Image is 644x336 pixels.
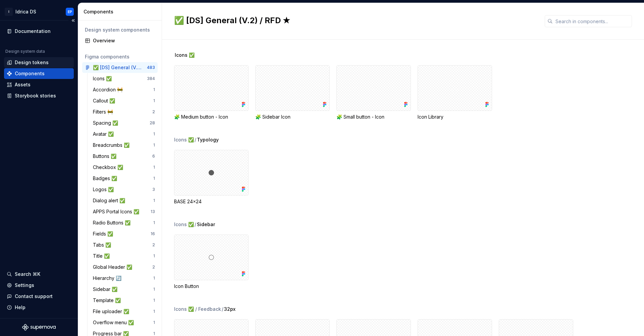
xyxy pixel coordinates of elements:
div: 1 [153,320,155,325]
button: Contact support [4,291,74,302]
div: 13 [151,209,155,214]
svg: Supernova Logo [22,324,56,331]
a: Template ✅1 [90,295,158,306]
h2: ✅ [DS] General (V.2) / RFD ★ [174,15,537,26]
div: Checkbox ✅ [93,164,126,171]
div: Help [15,304,25,311]
div: ✅ [DS] General (V.2) / RFD ★ [93,64,143,71]
div: 🧩 Sidebar Icon [255,114,330,120]
div: 2 [152,264,155,270]
div: Settings [15,282,34,289]
a: Avatar ✅1 [90,129,158,139]
div: Avatar ✅ [93,131,116,137]
div: 3 [152,187,155,192]
a: Assets [4,79,74,90]
div: Design tokens [15,59,49,66]
a: Badges ✅1 [90,173,158,184]
a: Buttons ✅6 [90,151,158,162]
a: ✅ [DS] General (V.2) / RFD ★483 [82,62,158,73]
a: Icons ✅384 [90,73,158,84]
a: Overflow menu ✅1 [90,317,158,328]
div: 6 [152,154,155,159]
a: Breadcrumbs ✅1 [90,140,158,151]
div: 16 [151,231,155,237]
div: 2 [152,242,155,248]
div: Fields ✅ [93,230,116,237]
div: 2 [152,109,155,115]
div: 1 [153,87,155,92]
div: Filters 🚧 [93,109,116,115]
span: 32px [224,306,235,312]
div: Template ✅ [93,297,123,304]
a: Filters 🚧2 [90,107,158,117]
a: Hierarchy 🔄1 [90,273,158,284]
div: Icons ✅ / Feedback [174,306,221,312]
span: / [222,306,223,312]
a: Tabs ✅2 [90,240,158,250]
div: Callout ✅ [93,97,118,104]
div: Components [15,70,45,77]
a: Design tokens [4,57,74,68]
div: Idrica DS [15,8,36,15]
div: Storybook stories [15,92,56,99]
div: Design system data [5,49,45,54]
div: 1 [153,276,155,281]
div: Icons ✅ [174,136,194,143]
a: Radio Buttons ✅1 [90,217,158,228]
div: 🧩 Medium button - Icon [174,65,249,120]
span: / [195,136,196,143]
div: BASE 24x24 [174,150,249,205]
div: EP [68,9,72,14]
div: Documentation [15,28,51,35]
a: File uploader ✅1 [90,306,158,317]
div: Overflow menu ✅ [93,319,137,326]
div: Title ✅ [93,253,112,259]
div: 1 [153,298,155,303]
div: Icon Library [418,65,492,120]
div: 🧩 Small button - Icon [336,114,411,120]
a: Accordion 🚧1 [90,84,158,95]
div: 483 [147,65,155,70]
div: 1 [153,142,155,148]
div: Spacing ✅ [93,120,121,126]
div: 1 [153,176,155,181]
div: 1 [153,165,155,170]
button: Help [4,302,74,313]
a: Callout ✅1 [90,95,158,106]
div: Buttons ✅ [93,153,119,160]
div: Overview [93,37,155,44]
div: 1 [153,131,155,137]
a: Title ✅1 [90,251,158,261]
button: IIdrica DSEP [1,4,76,19]
a: Dialog alert ✅1 [90,195,158,206]
a: Global Header ✅2 [90,262,158,272]
div: Search ⌘K [15,271,40,278]
div: Icon Button [174,235,249,290]
a: Storybook stories [4,90,74,101]
div: Contact support [15,293,53,300]
div: Global Header ✅ [93,264,135,270]
div: Dialog alert ✅ [93,197,128,204]
span: / [195,221,196,228]
div: Breadcrumbs ✅ [93,142,132,149]
span: Sidebar [197,221,215,228]
div: BASE 24x24 [174,198,249,205]
div: 384 [147,76,155,81]
a: Overview [82,35,158,46]
a: Checkbox ✅1 [90,162,158,173]
div: File uploader ✅ [93,308,132,315]
div: 🧩 Sidebar Icon [255,65,330,120]
div: I [5,8,13,16]
span: Typology [197,136,219,143]
button: Search ⌘K [4,269,74,280]
div: Badges ✅ [93,175,120,182]
div: 1 [153,98,155,103]
a: APPS Portal Icons ✅13 [90,206,158,217]
div: Radio Buttons ✅ [93,219,133,226]
div: Assets [15,81,31,88]
div: Accordion 🚧 [93,86,125,93]
div: 1 [153,309,155,314]
div: 1 [153,253,155,259]
div: Design system components [85,27,155,33]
